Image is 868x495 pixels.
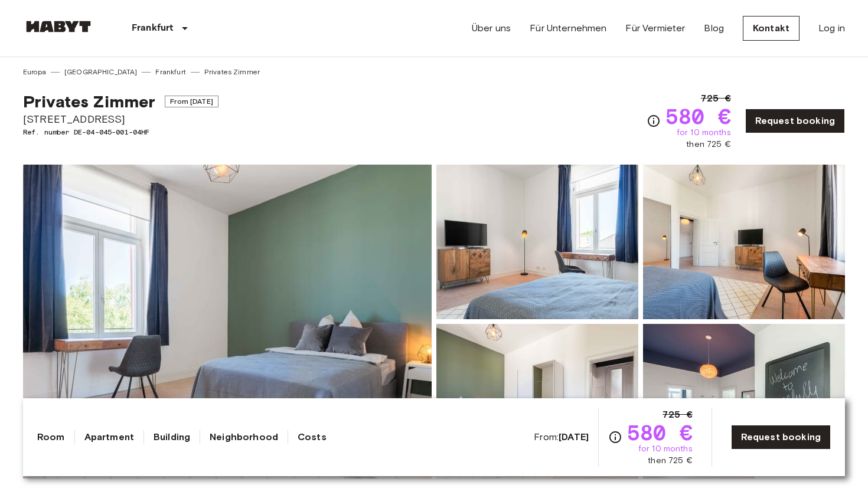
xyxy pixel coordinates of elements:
[647,114,661,128] svg: Check cost overview for full price breakdown. Please note that discounts apply to new joiners onl...
[154,430,190,444] a: Building
[132,21,173,35] p: Frankfurt
[472,21,511,35] a: Über uns
[627,422,693,443] span: 580 €
[210,430,278,444] a: Neighborhood
[23,127,218,137] span: Ref. number DE-04-045-001-04HF
[534,431,589,444] span: From:
[23,165,432,478] img: Marketing picture of unit DE-04-045-001-04HF
[155,67,185,77] a: Frankfurt
[648,455,693,467] span: then 725 €
[84,430,134,444] a: Apartment
[638,443,693,455] span: for 10 months
[677,127,731,139] span: for 10 months
[665,106,731,127] span: 580 €
[436,165,638,319] img: Picture of unit DE-04-045-001-04HF
[686,139,731,150] span: then 725 €
[745,109,845,133] a: Request booking
[701,91,731,106] span: 725 €
[731,425,831,450] a: Request booking
[818,21,845,35] a: Log in
[625,21,685,35] a: Für Vermieter
[204,67,260,77] a: Privates Zimmer
[608,430,622,444] svg: Check cost overview for full price breakdown. Please note that discounts apply to new joiners onl...
[643,165,845,319] img: Picture of unit DE-04-045-001-04HF
[704,21,724,35] a: Blog
[23,67,46,77] a: Europa
[743,16,800,41] a: Kontakt
[23,112,218,127] span: [STREET_ADDRESS]
[165,96,218,107] span: From [DATE]
[643,324,845,478] img: Picture of unit DE-04-045-001-04HF
[298,430,327,444] a: Costs
[37,430,65,444] a: Room
[23,91,155,112] span: Privates Zimmer
[436,324,638,478] img: Picture of unit DE-04-045-001-04HF
[530,21,606,35] a: Für Unternehmen
[663,408,693,422] span: 725 €
[23,21,94,32] img: Habyt
[64,67,138,77] a: [GEOGRAPHIC_DATA]
[559,431,589,442] b: [DATE]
